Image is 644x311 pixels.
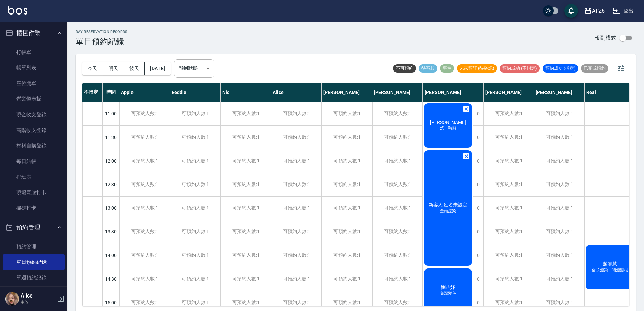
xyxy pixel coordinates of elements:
div: Apple [119,83,170,102]
div: 可預約人數:1 [170,173,220,196]
div: 可預約人數:1 [534,197,584,220]
div: 可預約人數:1 [322,220,372,244]
a: 單週預約紀錄 [3,270,65,285]
div: 可預約人數:1 [221,197,271,220]
a: 營業儀表板 [3,91,65,107]
div: [PERSON_NAME] [372,83,423,102]
div: AT26 [592,7,605,15]
div: 可預約人數:1 [372,173,422,196]
div: [PERSON_NAME] [534,83,585,102]
div: 可預約人數:1 [534,102,584,125]
button: 登出 [610,5,636,17]
div: 可預約人數:1 [534,267,584,291]
button: [DATE] [145,62,170,75]
div: 可預約人數:1 [322,102,372,125]
span: [PERSON_NAME] [429,120,467,125]
button: 明天 [103,62,124,75]
button: AT26 [581,4,607,18]
div: [PERSON_NAME] [423,83,484,102]
div: 0 [473,102,483,125]
div: [PERSON_NAME] [322,83,372,102]
span: 免漂髮色 [439,291,458,296]
div: 可預約人數:1 [484,244,534,267]
div: 可預約人數:1 [534,244,584,267]
h2: day Reservation records [76,30,128,34]
span: 事件 [440,65,454,72]
h3: 單日預約紀錄 [76,37,128,46]
div: 可預約人數:1 [271,149,321,173]
div: Nic [221,83,271,102]
div: 可預約人數:1 [534,149,584,173]
div: 可預約人數:1 [372,149,422,173]
button: 今天 [82,62,103,75]
div: 可預約人數:1 [271,126,321,149]
span: 新客人 姓名未設定 [427,202,469,208]
div: 可預約人數:1 [484,149,534,173]
div: 可預約人數:1 [221,173,271,196]
a: 高階收支登錄 [3,122,65,138]
div: 13:30 [103,220,119,244]
div: 可預約人數:1 [322,126,372,149]
p: 主管 [21,299,55,305]
div: 可預約人數:1 [271,267,321,291]
div: 可預約人數:1 [372,220,422,244]
div: 可預約人數:1 [484,173,534,196]
div: 可預約人數:1 [372,126,422,149]
div: 可預約人數:1 [221,267,271,291]
div: 可預約人數:1 [170,149,220,173]
div: 可預約人數:1 [271,244,321,267]
div: 可預約人數:1 [119,220,170,244]
div: 可預約人數:1 [170,244,220,267]
div: 可預約人數:1 [221,102,271,125]
div: 可預約人數:1 [372,267,422,291]
div: 可預約人數:1 [170,220,220,244]
span: 趙雯慧 [602,261,618,267]
span: 全頭漂染、補漂髮根 [590,267,630,273]
img: Person [5,292,19,306]
img: Logo [8,6,27,15]
div: Eeddie [170,83,221,102]
div: 可預約人數:1 [119,102,170,125]
div: 13:00 [103,196,119,220]
div: 不指定 [82,83,103,102]
div: 可預約人數:1 [484,197,534,220]
div: 可預約人數:1 [484,220,534,244]
div: 可預約人數:1 [271,173,321,196]
button: 預約管理 [3,219,65,236]
div: 可預約人數:1 [534,126,584,149]
button: 後天 [124,62,145,75]
a: 排班表 [3,169,65,185]
div: 可預約人數:1 [119,173,170,196]
div: 可預約人數:1 [271,220,321,244]
div: 11:30 [103,125,119,149]
div: 可預約人數:1 [119,267,170,291]
div: 時間 [103,83,119,102]
div: 可預約人數:1 [322,173,372,196]
p: 報到模式 [595,34,616,41]
div: Alice [271,83,322,102]
div: 可預約人數:1 [119,149,170,173]
div: 可預約人數:1 [484,267,534,291]
a: 單日預約紀錄 [3,254,65,270]
div: 可預約人數:1 [170,126,220,149]
div: 可預約人數:1 [322,244,372,267]
div: 可預約人數:1 [170,197,220,220]
div: 0 [473,197,483,220]
div: 可預約人數:1 [271,197,321,220]
a: 帳單列表 [3,60,65,76]
div: 可預約人數:1 [119,126,170,149]
span: 全頭漂染 [439,208,458,214]
div: 12:00 [103,149,119,173]
div: 可預約人數:1 [221,244,271,267]
div: 可預約人數:1 [170,267,220,291]
span: 預約成功 (不指定) [500,65,540,72]
div: 0 [473,220,483,244]
div: 可預約人數:1 [221,220,271,244]
a: 現場電腦打卡 [3,185,65,200]
div: 可預約人數:1 [372,244,422,267]
a: 掃碼打卡 [3,200,65,216]
div: 可預約人數:1 [372,197,422,220]
div: 可預約人數:1 [484,126,534,149]
div: 可預約人數:1 [221,149,271,173]
div: 可預約人數:1 [271,102,321,125]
